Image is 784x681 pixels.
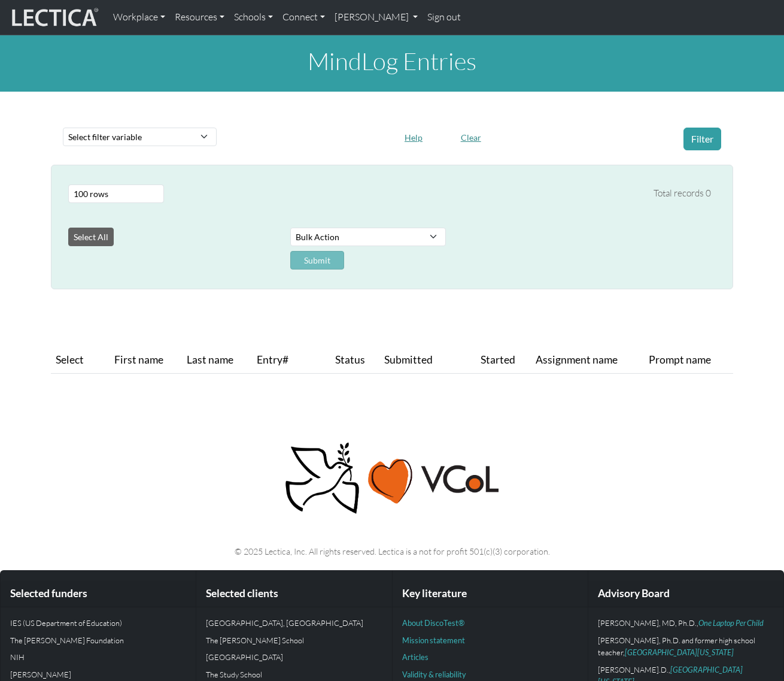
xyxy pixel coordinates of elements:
img: lecticalive [9,6,99,29]
div: Selected clients [196,580,391,607]
button: Clear [455,128,487,147]
a: Sign out [423,5,466,30]
a: Workplace [108,5,170,30]
p: © 2025 Lectica, Inc. All rights reserved. Lectica is a not for profit 501(c)(3) corporation. [58,544,726,558]
a: Connect [278,5,330,30]
span: Status [335,352,365,368]
span: Submitted [384,352,433,368]
p: [GEOGRAPHIC_DATA] [206,651,382,663]
p: [PERSON_NAME] [10,668,186,680]
span: Entry# [257,352,311,368]
button: Help [399,128,428,147]
a: [GEOGRAPHIC_DATA][US_STATE] [625,647,734,657]
button: Select All [68,228,114,246]
a: Help [399,130,428,143]
th: Select [51,347,98,374]
p: IES (US Department of Education) [10,617,186,629]
p: [PERSON_NAME], Ph.D. and former high school teacher, [598,634,774,659]
span: Prompt name [649,352,711,368]
div: Advisory Board [588,580,783,607]
a: Validity & reliability [402,670,466,679]
div: Selected funders [1,580,196,607]
span: First name [114,352,163,368]
div: Total records 0 [654,186,711,201]
a: Mission statement [402,635,465,645]
div: Key literature [393,580,588,607]
a: Schools [229,5,278,30]
a: Resources [170,5,229,30]
span: Assignment name [536,352,618,368]
p: The [PERSON_NAME] School [206,634,382,646]
p: [PERSON_NAME], MD, Ph.D., [598,617,774,629]
th: Started [476,347,531,374]
p: The [PERSON_NAME] Foundation [10,634,186,646]
p: NIH [10,651,186,663]
p: The Study School [206,668,382,680]
th: Last name [182,347,251,374]
a: [PERSON_NAME] [330,5,423,30]
a: One Laptop Per Child [698,618,764,628]
p: [GEOGRAPHIC_DATA], [GEOGRAPHIC_DATA] [206,617,382,629]
a: Articles [402,652,429,662]
img: Peace, love, VCoL [282,441,502,516]
a: About DiscoTest® [402,618,464,628]
button: Filter [683,128,721,150]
